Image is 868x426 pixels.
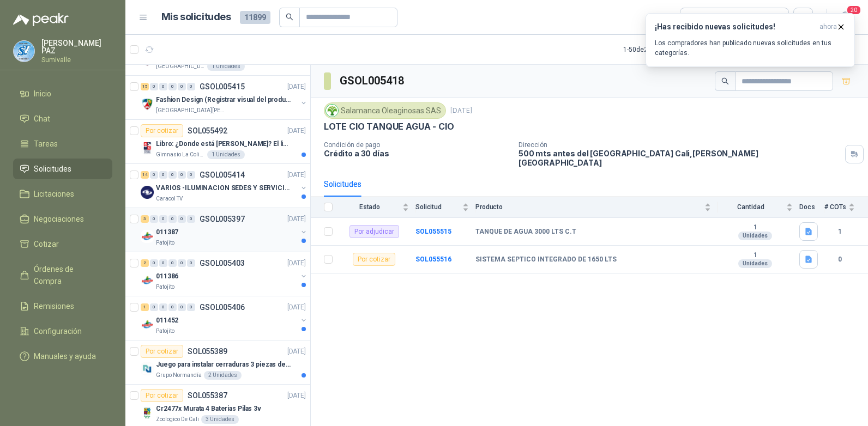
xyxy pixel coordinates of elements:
span: Producto [475,203,702,211]
p: Dirección [519,141,841,149]
img: Company Logo [141,318,154,331]
a: Tareas [13,133,112,154]
div: 0 [187,303,195,311]
b: 1 [718,251,793,260]
p: Patojito [156,239,174,247]
p: GSOL005406 [200,303,245,311]
img: Company Logo [141,98,154,111]
p: [DATE] [450,106,472,116]
p: [DATE] [287,82,306,92]
span: search [721,77,729,85]
p: SOL055389 [188,348,227,355]
a: SOL055516 [415,255,451,263]
th: Cantidad [718,197,799,218]
div: Por cotizar [141,389,183,402]
a: Remisiones [13,296,112,317]
span: Chat [34,113,50,125]
div: 0 [159,83,167,90]
b: 0 [824,254,855,265]
p: [DATE] [287,258,306,269]
h1: Mis solicitudes [161,9,231,25]
img: Logo peakr [13,13,69,26]
div: 0 [168,259,177,267]
img: Company Logo [326,105,338,117]
img: Company Logo [14,41,34,62]
div: 0 [150,83,158,90]
div: 14 [141,171,149,179]
div: 0 [178,171,186,179]
span: Manuales y ayuda [34,350,96,362]
p: [GEOGRAPHIC_DATA][PERSON_NAME] [156,106,225,115]
div: 0 [187,215,195,223]
div: 0 [168,83,177,90]
img: Company Logo [141,362,154,375]
b: SISTEMA SEPTICO INTEGRADO DE 1650 LTS [475,255,617,264]
div: 0 [159,215,167,223]
div: 2 [141,259,149,267]
div: 0 [178,259,186,267]
span: Licitaciones [34,188,74,200]
img: Company Logo [141,406,154,419]
div: 0 [187,83,195,90]
div: 0 [150,303,158,311]
p: Crédito a 30 días [324,149,510,158]
a: 2 0 0 0 0 0 GSOL005403[DATE] Company Logo011386Patojito [141,257,308,291]
div: 0 [178,215,186,223]
th: Solicitud [415,197,475,218]
span: Solicitudes [34,163,71,175]
span: Negociaciones [34,213,84,225]
p: [DATE] [287,391,306,401]
span: Estado [339,203,400,211]
p: [DATE] [287,214,306,224]
span: Solicitud [415,203,460,211]
div: Por adjudicar [349,225,399,238]
span: 11899 [240,11,270,24]
a: Por cotizarSOL055389[DATE] Company LogoJuego para instalar cerraduras 3 piezas de acero al carbon... [125,340,310,385]
p: 011387 [156,227,178,238]
p: [DATE] [287,346,306,357]
p: SOL055387 [188,392,227,399]
p: 500 mts antes del [GEOGRAPHIC_DATA] Cali , [PERSON_NAME][GEOGRAPHIC_DATA] [519,149,841,167]
a: Solicitudes [13,159,112,179]
a: Negociaciones [13,209,112,229]
div: 0 [187,171,195,179]
img: Company Logo [141,230,154,243]
span: # COTs [824,203,846,211]
p: [GEOGRAPHIC_DATA][PERSON_NAME] [156,62,205,71]
img: Company Logo [141,142,154,155]
div: Solicitudes [324,178,361,190]
div: 0 [178,83,186,90]
span: Inicio [34,88,51,100]
div: 2 Unidades [204,371,242,380]
span: Tareas [34,138,58,150]
p: Libro: ¿Donde está [PERSON_NAME]? El libro mágico. Autor: [PERSON_NAME] [156,139,292,149]
img: Company Logo [141,186,154,199]
p: Grupo Normandía [156,371,202,380]
p: [DATE] [287,302,306,313]
div: 1 [141,303,149,311]
div: 1 Unidades [207,150,245,159]
div: 0 [150,215,158,223]
a: Por cotizarSOL055492[DATE] Company LogoLibro: ¿Donde está [PERSON_NAME]? El libro mágico. Autor: ... [125,120,310,164]
b: TANQUE DE AGUA 3000 LTS C.T [475,228,576,236]
button: 20 [835,8,855,27]
p: Condición de pago [324,141,510,149]
p: Sumivalle [41,57,112,63]
p: Los compradores han publicado nuevas solicitudes en tus categorías. [655,38,846,58]
div: 0 [178,303,186,311]
div: 0 [159,171,167,179]
span: Cotizar [34,238,59,250]
p: GSOL005403 [200,259,245,267]
button: ¡Has recibido nuevas solicitudes!ahora Los compradores han publicado nuevas solicitudes en tus ca... [646,13,855,67]
p: Juego para instalar cerraduras 3 piezas de acero al carbono - Pretul [156,360,292,370]
p: 011452 [156,315,178,326]
div: 0 [159,259,167,267]
b: 1 [718,223,793,232]
a: SOL055515 [415,228,451,235]
h3: GSOL005418 [340,72,406,89]
p: VARIOS -ILUMINACION SEDES Y SERVICIOS [156,183,292,193]
span: Cantidad [718,203,784,211]
a: 14 0 0 0 0 0 GSOL005414[DATE] Company LogoVARIOS -ILUMINACION SEDES Y SERVICIOSCaracol TV [141,168,308,203]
